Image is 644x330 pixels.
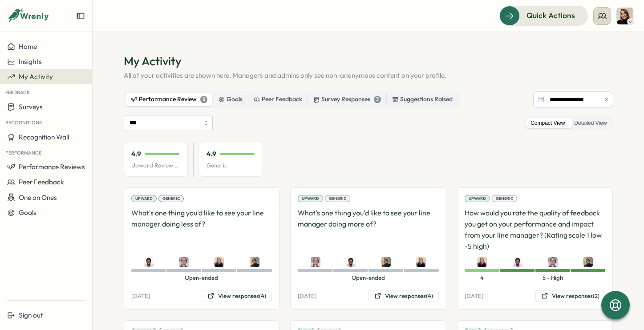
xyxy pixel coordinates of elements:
[492,195,517,202] div: Generic
[202,290,272,302] button: View responses(4)
[207,162,255,170] p: Generic
[19,178,64,186] span: Peer Feedback
[477,257,487,267] img: Anna Kuhler
[570,118,611,129] label: Detailed View
[19,193,57,202] span: One on Ones
[535,290,605,302] button: View responses(2)
[369,290,439,302] button: View responses(4)
[19,42,37,51] span: Home
[346,257,356,267] img: Hantz Leger
[616,8,633,24] img: Hannah Dempster
[214,257,224,267] img: Anna Kuhler
[124,53,613,69] h1: My Activity
[527,10,575,21] span: Quick Actions
[131,162,180,170] p: Upward Review Avg
[19,103,43,111] span: Surveys
[76,12,85,20] button: Expand sidebar
[179,257,189,267] img: Max Shuter
[19,57,42,66] span: Insights
[131,95,207,104] div: Performance Review
[19,72,53,81] span: My Activity
[158,195,184,202] div: Generic
[392,95,453,104] div: Suggestions Raised
[381,257,391,267] img: Sophia Whitham
[250,257,259,267] img: Sophia Whitham
[219,95,243,104] div: Goals
[313,95,381,104] div: Survey Responses
[131,207,272,251] p: What's one thing you'd like to see your line manager doing less of?
[254,95,302,104] div: Peer Feedback
[131,274,272,282] span: Open-ended
[500,274,605,282] span: 5 - High
[200,96,207,103] div: 8
[298,195,323,202] div: Upward
[548,257,558,267] img: Max Shuter
[19,208,36,217] span: Goals
[583,257,593,267] img: Sophia Whitham
[465,274,500,282] span: 4
[298,274,439,282] span: Open-ended
[465,207,606,251] p: How would you rate the quality of feedback you get on your performance and impact from your line ...
[131,195,157,202] div: Upward
[124,71,613,80] p: All of your activities are shown here. Managers and admins only see non-anonymous content on your...
[513,257,522,267] img: Hantz Leger
[416,257,426,267] img: Anna Kuhler
[131,149,141,159] p: 4.9
[207,149,216,159] p: 4.9
[144,257,154,267] img: Hantz Leger
[19,163,85,171] span: Performance Reviews
[131,292,150,300] p: [DATE]
[298,207,439,251] p: What's one thing you'd like to see your line manager doing more of?
[465,195,490,202] div: Upward
[374,96,381,103] div: 3
[526,118,569,129] label: Compact View
[465,292,483,300] p: [DATE]
[298,292,316,300] p: [DATE]
[19,311,43,319] span: Sign out
[325,195,350,202] div: Generic
[499,6,588,25] button: Quick Actions
[311,257,320,267] img: Max Shuter
[19,133,69,141] span: Recognition Wall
